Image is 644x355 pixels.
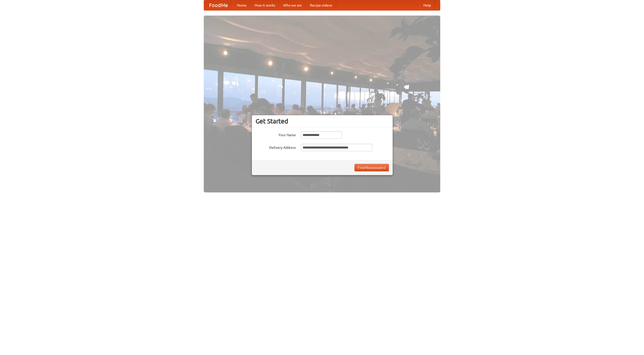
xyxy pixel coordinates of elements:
a: Help [419,0,435,10]
a: How it works [251,0,279,10]
label: Your Name [256,131,296,137]
label: Delivery Address [256,144,296,150]
a: FoodMe [204,0,233,10]
a: Who we are [279,0,306,10]
a: Home [233,0,251,10]
button: Find Restaurants! [354,164,389,171]
a: Recipe videos [306,0,336,10]
h3: Get Started [256,117,389,125]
